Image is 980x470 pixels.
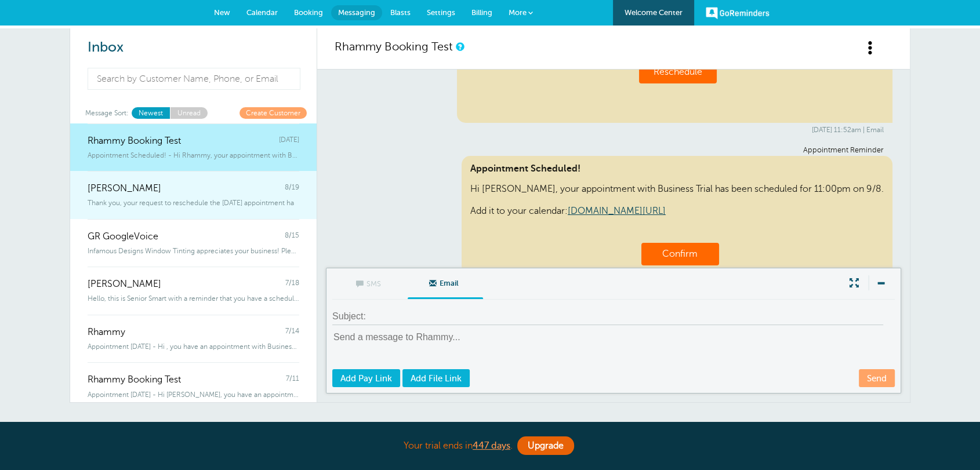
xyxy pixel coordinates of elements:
[462,156,892,338] div: Hi [PERSON_NAME], your appointment with Business Trial has been scheduled for 11:00pm on 9/8. Add...
[170,107,208,118] a: Unread
[70,171,317,219] a: [PERSON_NAME] 8/19 Thank you, your request to reschedule the [DATE] appointment ha
[509,8,527,17] span: More
[420,421,480,433] strong: free month
[88,279,161,290] span: [PERSON_NAME]
[285,279,299,290] span: 7/18
[88,151,299,159] span: Appointment Scheduled! - Hi Rhammy, your appointment with Business Trial has been scheduled for 11
[88,294,299,303] span: Hello, this is Senior Smart with a reminder that you have a scheduled appoi
[332,269,408,300] label: This customer does not have a phone number.
[456,43,463,50] a: This is a history of all communications between GoReminders and your customer.
[88,231,158,242] span: GR GoogleVoice
[88,327,125,338] span: Rhammy
[338,8,375,17] span: Messaging
[239,107,307,118] a: Create Customer
[294,8,323,17] span: Booking
[340,374,392,383] span: Add Pay Link
[859,369,895,387] a: Send
[341,269,399,297] span: SMS
[70,420,910,433] p: Want a ?
[246,8,278,17] span: Calendar
[88,247,299,255] span: Infamous Designs Window Tinting appreciates your business! Please leave a G
[416,268,474,296] span: Email
[70,362,317,410] a: Rhammy Booking Test 7/11 Appointment [DATE] - Hi [PERSON_NAME], you have an appointment with Busi...
[517,436,574,455] a: Upgrade
[568,206,666,216] a: [DOMAIN_NAME][URL]
[88,183,161,194] span: [PERSON_NAME]
[411,374,462,383] span: Add File Link
[285,183,299,194] span: 8/19
[343,126,884,134] div: [DATE] 11:52am | Email
[70,315,317,363] a: Rhammy 7/14 Appointment [DATE] - Hi , you have an appointment with Business Trial [DATE] at 12:00pm.
[390,8,411,17] span: Blasts
[470,163,884,174] span: Appointment Scheduled!
[285,327,299,338] span: 7/14
[279,136,299,147] span: [DATE]
[285,231,299,242] span: 8/15
[343,146,884,155] div: Appointment Reminder
[214,8,230,17] span: New
[88,68,300,90] input: Search by Customer Name, Phone, or Email
[88,374,181,385] span: Rhammy Booking Test
[286,374,299,385] span: 7/11
[88,343,299,351] span: Appointment [DATE] - Hi , you have an appointment with Business Trial [DATE] at 12:00pm.
[70,123,317,172] a: Rhammy Booking Test [DATE] Appointment Scheduled! - Hi Rhammy, your appointment with Business Tri...
[88,199,294,207] span: Thank you, your request to reschedule the [DATE] appointment ha
[402,369,470,387] a: Add File Link
[662,249,698,259] a: Confirm
[88,391,299,399] span: Appointment [DATE] - Hi [PERSON_NAME], you have an appointment with Business Trial at 4:00pm on 7...
[332,308,883,325] input: Subject:
[88,136,181,147] span: Rhammy Booking Test
[335,40,453,53] a: Rhammy Booking Test
[132,107,170,118] a: Newest
[485,421,595,433] a: Refer someone to us!
[70,267,317,315] a: [PERSON_NAME] 7/18 Hello, this is Senior Smart with a reminder that you have a scheduled appoi
[471,8,492,17] span: Billing
[88,39,299,56] h2: Inbox
[200,433,780,458] div: Your trial ends in .
[654,67,702,77] a: Reschedule
[331,5,382,20] a: Messaging
[70,219,317,267] a: GR GoogleVoice 8/15 Infamous Designs Window Tinting appreciates your business! Please leave a G
[332,369,400,387] a: Add Pay Link
[85,107,129,118] span: Message Sort:
[427,8,455,17] span: Settings
[473,440,510,451] a: 447 days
